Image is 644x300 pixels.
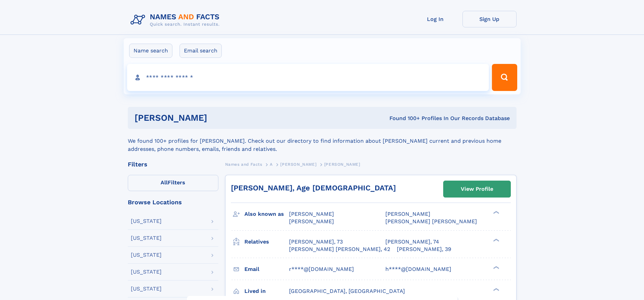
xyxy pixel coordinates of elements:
a: [PERSON_NAME] [PERSON_NAME], 42 [289,246,390,253]
img: Logo Names and Facts [128,11,225,29]
input: search input [127,64,489,91]
h1: [PERSON_NAME] [135,114,299,122]
h3: Also known as [244,208,289,220]
div: Filters [128,161,218,167]
div: ❯ [492,210,500,215]
div: Browse Locations [128,199,218,205]
a: [PERSON_NAME], 39 [397,246,451,253]
span: [PERSON_NAME] [PERSON_NAME] [385,218,477,225]
div: ❯ [492,238,500,242]
div: We found 100+ profiles for [PERSON_NAME]. Check out our directory to find information about [PERS... [128,129,517,153]
div: ❯ [492,287,500,292]
span: [GEOGRAPHIC_DATA], [GEOGRAPHIC_DATA] [289,288,405,294]
label: Name search [129,44,172,58]
span: A [270,162,273,167]
button: Search Button [492,64,517,91]
div: [US_STATE] [131,235,162,241]
label: Filters [128,175,218,191]
span: [PERSON_NAME] [289,218,334,225]
div: Found 100+ Profiles In Our Records Database [298,115,510,122]
h3: Email [244,263,289,275]
span: [PERSON_NAME] [385,211,430,217]
a: [PERSON_NAME], Age [DEMOGRAPHIC_DATA] [231,184,396,192]
a: [PERSON_NAME] [280,160,316,168]
div: [US_STATE] [131,286,162,292]
h3: Relatives [244,236,289,248]
a: View Profile [444,181,510,197]
a: Sign Up [462,11,517,27]
div: ❯ [492,265,500,270]
a: [PERSON_NAME], 74 [385,238,439,246]
span: [PERSON_NAME] [280,162,316,167]
span: All [161,179,168,186]
span: [PERSON_NAME] [289,211,334,217]
div: [US_STATE] [131,218,162,224]
div: View Profile [461,181,493,197]
a: [PERSON_NAME], 73 [289,238,343,246]
div: [US_STATE] [131,252,162,258]
h3: Lived in [244,285,289,297]
a: Log In [408,11,462,27]
div: [US_STATE] [131,269,162,275]
label: Email search [180,44,222,58]
a: Names and Facts [225,160,262,168]
a: A [270,160,273,168]
span: [PERSON_NAME] [324,162,360,167]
